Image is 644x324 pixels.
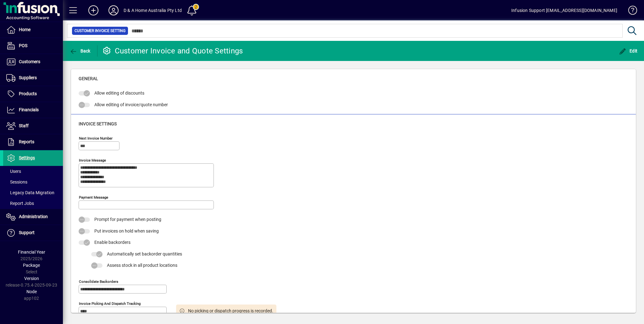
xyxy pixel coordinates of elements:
[19,43,27,48] span: POS
[3,54,63,70] a: Customers
[79,121,117,126] span: Invoice settings
[79,76,98,81] span: General
[19,214,48,219] span: Administration
[3,187,63,198] a: Legacy Data Migration
[3,209,63,225] a: Administration
[102,46,243,56] div: Customer Invoice and Quote Settings
[107,263,177,268] span: Assess stock in all product locations
[124,5,182,15] div: D & A Home Australia Pty Ltd
[3,70,63,86] a: Suppliers
[79,136,113,140] mat-label: Next invoice number
[19,155,35,160] span: Settings
[94,240,130,245] span: Enable backorders
[19,107,39,112] span: Financials
[3,166,63,177] a: Users
[103,5,124,16] button: Profile
[94,228,159,233] span: Put invoices on hold when saving
[19,75,37,80] span: Suppliers
[79,195,108,200] mat-label: Payment Message
[79,301,141,305] mat-label: Invoice Picking and Dispatch Tracking
[18,250,45,255] span: Financial Year
[617,45,639,57] button: Edit
[79,158,106,162] mat-label: Invoice Message
[19,123,29,128] span: Staff
[3,118,63,134] a: Staff
[94,217,161,222] span: Prompt for payment when posting
[3,102,63,118] a: Financials
[3,134,63,150] a: Reports
[511,5,617,15] div: Infusion Support [EMAIL_ADDRESS][DOMAIN_NAME]
[19,27,31,32] span: Home
[83,5,103,16] button: Add
[94,91,144,96] span: Allow editing of discounts
[3,198,63,209] a: Report Jobs
[75,28,125,34] span: Customer Invoice Setting
[79,279,118,283] mat-label: Consolidate backorders
[6,169,21,174] span: Users
[19,230,35,235] span: Support
[6,190,54,195] span: Legacy Data Migration
[188,308,273,314] div: No picking or dispatch progress is recorded.
[94,102,168,107] span: Allow editing of invoice/quote number
[69,48,91,53] span: Back
[3,22,63,38] a: Home
[6,201,34,206] span: Report Jobs
[63,45,97,57] app-page-header-button: Back
[6,179,27,184] span: Sessions
[3,38,63,54] a: POS
[3,225,63,241] a: Support
[3,86,63,102] a: Products
[19,139,34,144] span: Reports
[619,48,638,53] span: Edit
[3,177,63,187] a: Sessions
[26,289,37,294] span: Node
[19,59,40,64] span: Customers
[19,91,37,96] span: Products
[68,45,92,57] button: Back
[24,276,39,281] span: Version
[107,251,182,256] span: Automatically set backorder quantities
[624,1,636,22] a: Knowledge Base
[23,263,40,268] span: Package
